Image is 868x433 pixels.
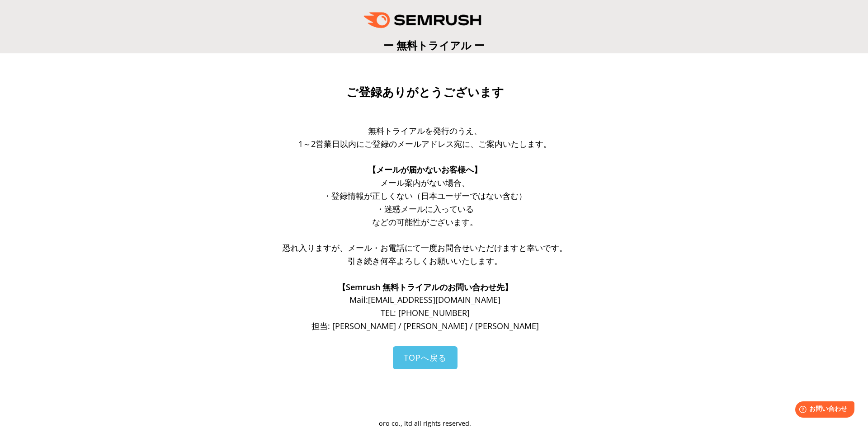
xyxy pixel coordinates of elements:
span: Mail: [EMAIL_ADDRESS][DOMAIN_NAME] [349,294,500,305]
span: ご登録ありがとうございます [346,85,504,99]
a: TOPへ戻る [393,346,458,369]
iframe: Help widget launcher [788,398,858,423]
span: 【Semrush 無料トライアルのお問い合わせ先】 [338,282,513,292]
span: ー 無料トライアル ー [383,38,485,52]
span: 【メールが届かないお客様へ】 [368,164,482,175]
span: などの可能性がございます。 [372,216,478,227]
span: ・迷惑メールに入っている [376,203,474,214]
span: 引き続き何卒よろしくお願いいたします。 [348,255,502,266]
span: TOPへ戻る [404,352,447,363]
span: 担当: [PERSON_NAME] / [PERSON_NAME] / [PERSON_NAME] [311,320,539,331]
span: 恐れ入りますが、メール・お電話にて一度お問合せいただけますと幸いです。 [283,242,567,253]
span: TEL: [PHONE_NUMBER] [381,307,470,318]
span: 1～2営業日以内にご登録のメールアドレス宛に、ご案内いたします。 [298,138,552,149]
span: メール案内がない場合、 [380,177,470,188]
span: ・登録情報が正しくない（日本ユーザーではない含む） [323,190,527,201]
span: 無料トライアルを発行のうえ、 [368,125,482,136]
span: oro co., ltd all rights reserved. [379,419,471,428]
